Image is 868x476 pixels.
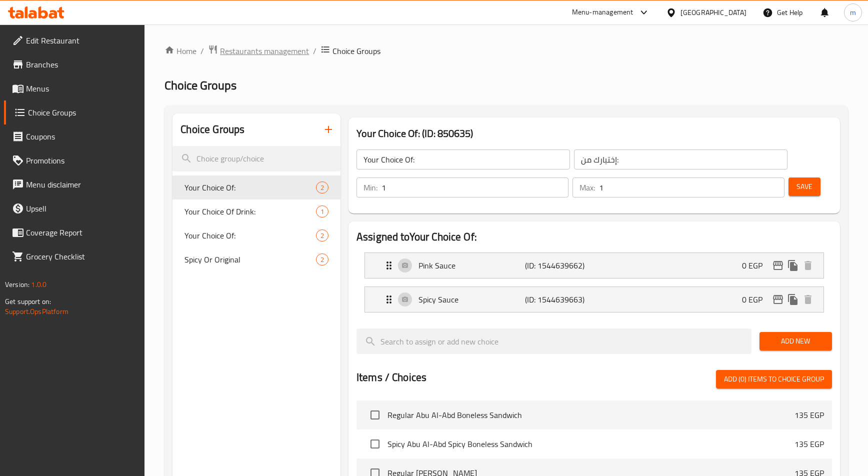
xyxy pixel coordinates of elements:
p: (ID: 1544639662) [525,259,596,271]
span: 2 [316,255,328,264]
div: Spicy Or Original2 [172,247,340,271]
span: 1.0.0 [31,278,46,291]
span: Your Choice Of: [184,181,316,193]
span: Add New [767,335,824,347]
button: Add (0) items to choice group [716,370,832,388]
p: Spicy Sauce [418,293,525,305]
a: Menus [4,76,145,100]
a: Upsell [4,196,145,220]
span: Regular Abu Al-Abd Boneless Sandwich [387,409,794,421]
p: 135 EGP [794,438,824,450]
p: 0 EGP [742,259,770,271]
a: Grocery Checklist [4,244,145,268]
a: Coverage Report [4,220,145,244]
div: Expand [365,287,823,312]
h3: Your Choice Of: (ID: 850635) [356,125,832,141]
nav: breadcrumb [164,44,848,57]
span: Your Choice Of: [184,229,316,241]
p: (ID: 1544639663) [525,293,596,305]
li: Expand [356,248,832,282]
div: Your Choice Of Drink:1 [172,199,340,223]
li: / [313,45,316,57]
span: Version: [5,278,29,291]
p: 0 EGP [742,293,770,305]
span: Choice Groups [28,106,137,118]
h2: Items / Choices [356,370,426,385]
div: [GEOGRAPHIC_DATA] [680,7,746,18]
span: Save [796,180,812,193]
button: delete [800,292,815,307]
div: Your Choice Of:2 [172,175,340,199]
input: search [356,328,751,354]
h2: Assigned to Your Choice Of: [356,229,832,244]
button: edit [770,258,785,273]
span: Upsell [26,202,137,214]
a: Edit Restaurant [4,28,145,52]
p: 135 EGP [794,409,824,421]
span: Spicy Abu Al-Abd Spicy Boneless Sandwich [387,438,794,450]
span: Menus [26,82,137,94]
span: Spicy Or Original [184,253,316,265]
span: Restaurants management [220,45,309,57]
a: Branches [4,52,145,76]
a: Home [164,45,196,57]
button: Add New [759,332,832,350]
button: Save [788,177,820,196]
span: Get support on: [5,295,51,308]
span: Coverage Report [26,226,137,238]
a: Choice Groups [4,100,145,124]
div: Expand [365,253,823,278]
span: Coupons [26,130,137,142]
button: duplicate [785,292,800,307]
span: Choice Groups [164,74,236,96]
div: Choices [316,253,328,265]
span: Promotions [26,154,137,166]
div: Your Choice Of:2 [172,223,340,247]
span: Select choice [364,433,385,454]
p: Min: [363,181,377,193]
li: Expand [356,282,832,316]
a: Menu disclaimer [4,172,145,196]
a: Coupons [4,124,145,148]
span: Edit Restaurant [26,34,137,46]
div: Menu-management [572,6,633,18]
span: Your Choice Of Drink: [184,205,316,217]
span: Add (0) items to choice group [724,373,824,385]
span: 2 [316,231,328,240]
span: Grocery Checklist [26,250,137,262]
span: Menu disclaimer [26,178,137,190]
button: duplicate [785,258,800,273]
span: 2 [316,183,328,192]
input: search [172,146,340,171]
span: m [850,7,856,18]
h2: Choice Groups [180,122,244,137]
p: Max: [579,181,595,193]
li: / [200,45,204,57]
div: Choices [316,205,328,217]
a: Support.OpsPlatform [5,305,68,318]
span: Branches [26,58,137,70]
p: Pink Sauce [418,259,525,271]
span: Choice Groups [332,45,380,57]
button: delete [800,258,815,273]
span: 1 [316,207,328,216]
a: Restaurants management [208,44,309,57]
a: Promotions [4,148,145,172]
button: edit [770,292,785,307]
div: Choices [316,229,328,241]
